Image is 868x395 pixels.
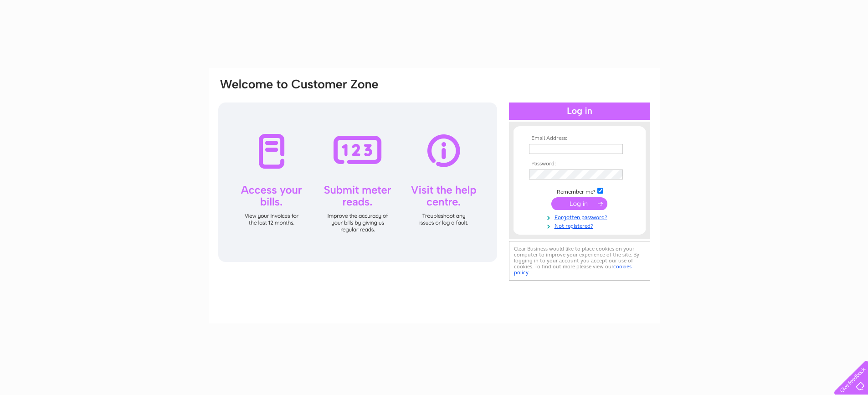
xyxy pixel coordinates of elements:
[527,161,632,167] th: Password:
[551,197,607,210] input: Submit
[509,241,650,281] div: Clear Business would like to place cookies on your computer to improve your experience of the sit...
[527,135,632,142] th: Email Address:
[514,263,632,276] a: cookies policy
[529,221,632,230] a: Not registered?
[529,212,632,221] a: Forgotten password?
[527,186,632,195] td: Remember me?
